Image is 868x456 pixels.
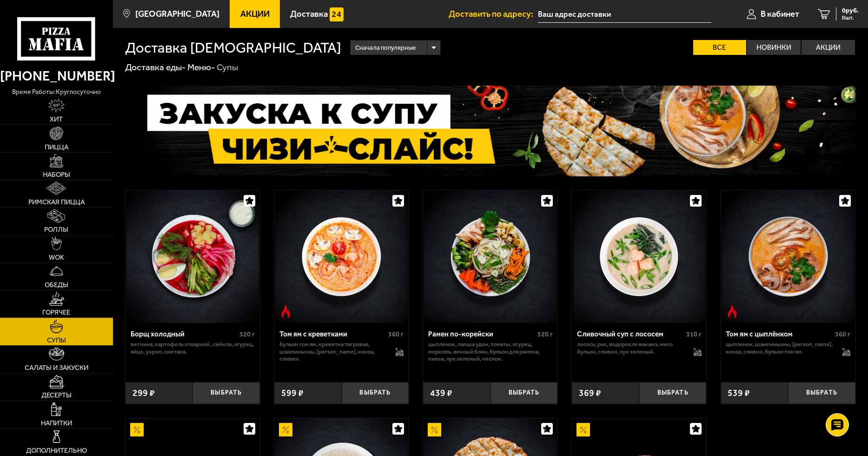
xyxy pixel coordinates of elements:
div: Сливочный суп с лососем [577,330,684,339]
div: Супы [217,61,238,73]
span: 310 г [686,330,702,338]
span: Роллы [44,226,68,233]
span: [GEOGRAPHIC_DATA] [135,10,219,19]
p: цыпленок, шампиньоны, [PERSON_NAME], кинза, сливки, бульон том ям. [726,341,833,355]
div: Рамен по-корейски [428,330,535,339]
div: Том ям с цыплёнком [726,330,833,339]
span: Наборы [43,171,70,178]
p: цыпленок, лапша удон, томаты, огурец, морковь, яичный блин, бульон для рамена, кинза, лук зеленый... [428,341,553,362]
span: Супы [47,337,66,344]
span: 360 г [835,330,850,338]
span: Санкт-Петербург, Гончарная улица, 3Б [538,6,711,23]
span: Сначала популярные [355,39,416,56]
img: Борщ холодный [126,190,259,323]
span: Дополнительно [26,447,87,454]
img: Острое блюдо [279,305,292,318]
a: Рамен по-корейски [423,190,557,323]
img: Акционный [576,423,590,436]
img: Том ям с креветками [275,190,408,323]
span: Доставить по адресу: [449,10,538,19]
span: Римская пицца [28,199,85,206]
a: Острое блюдоТом ям с креветками [274,190,409,323]
span: 0 руб. [842,7,859,14]
input: Ваш адрес доставки [538,6,711,23]
span: 439 ₽ [430,389,452,397]
a: Меню- [187,62,215,73]
label: Акции [802,40,855,55]
span: 360 г [388,330,404,338]
span: 320 г [239,330,255,338]
span: 0 шт. [842,15,859,20]
span: Напитки [41,420,72,427]
span: 539 ₽ [728,389,750,397]
a: Доставка еды- [125,62,186,73]
img: Том ям с цыплёнком [722,190,855,323]
a: Сливочный суп с лососем [572,190,706,323]
label: Все [693,40,747,55]
button: Выбрать [639,382,707,404]
a: Борщ холодный [126,190,260,323]
img: 15daf4d41897b9f0e9f617042186c801.svg [330,7,343,21]
img: Рамен по-корейски [424,190,557,323]
img: Акционный [279,423,292,436]
div: Борщ холодный [131,330,238,339]
img: Острое блюдо [725,305,739,318]
p: бульон том ям, креветка тигровая, шампиньоны, [PERSON_NAME], кинза, сливки. [279,341,386,362]
span: В кабинет [761,10,799,19]
span: Хит [50,116,63,123]
span: Десерты [41,392,72,399]
span: Пицца [45,144,68,151]
span: Акции [240,10,270,19]
h1: Доставка [DEMOGRAPHIC_DATA] [125,40,341,55]
button: Выбрать [192,382,260,404]
button: Выбрать [788,382,855,404]
button: Выбрать [342,382,409,404]
span: 520 г [537,330,553,338]
div: Том ям с креветками [279,330,386,339]
span: Обеды [45,282,68,288]
p: ветчина, картофель отварной , свёкла, огурец, яйцо, укроп, сметана. [131,341,255,355]
label: Новинки [747,40,801,55]
span: 299 ₽ [133,389,155,397]
span: Горячее [42,309,70,316]
button: Выбрать [490,382,558,404]
img: Акционный [130,423,144,436]
span: 599 ₽ [281,389,304,397]
span: 369 ₽ [579,389,601,397]
img: Акционный [428,423,441,436]
a: Острое блюдоТом ям с цыплёнком [721,190,855,323]
span: Доставка [290,10,328,19]
p: лосось, рис, водоросли вакамэ, мисо бульон, сливки, лук зеленый. [577,341,684,355]
img: Сливочный суп с лососем [573,190,706,323]
span: Салаты и закуски [25,364,88,371]
span: WOK [49,254,64,261]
